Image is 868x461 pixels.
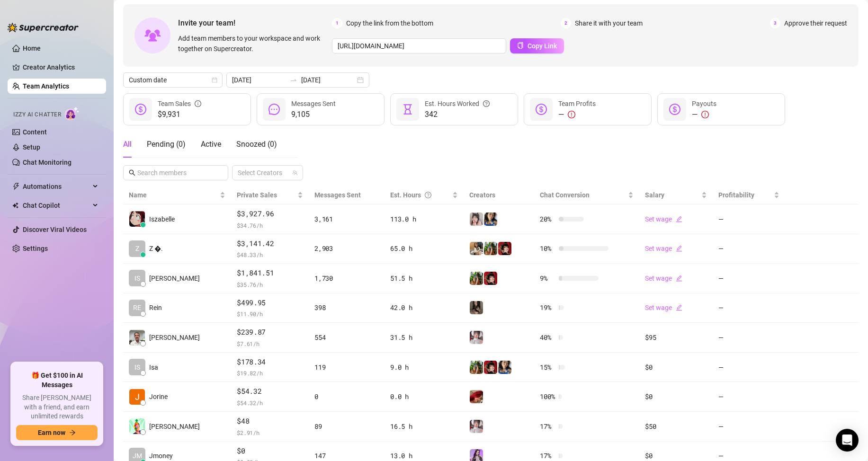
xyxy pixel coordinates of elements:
[149,421,200,432] span: [PERSON_NAME]
[237,208,303,220] span: $3,927.96
[237,398,303,408] span: $ 54.32 /h
[237,327,303,338] span: $239.87
[676,275,682,282] span: edit
[425,98,490,109] div: Est. Hours Worked
[23,179,90,194] span: Automations
[676,304,682,311] span: edit
[701,111,709,118] span: exclamation-circle
[8,23,79,32] img: logo-BBDzfeDw.svg
[291,100,336,107] span: Messages Sent
[314,421,379,432] div: 89
[236,140,277,149] span: Snoozed ( 0 )
[237,445,303,457] span: $0
[69,429,76,436] span: arrow-right
[237,368,303,378] span: $ 19.82 /h
[390,190,450,200] div: Est. Hours
[425,190,431,200] span: question-circle
[290,76,297,84] span: swap-right
[178,33,328,54] span: Add team members to your workspace and work together on Supercreator.
[470,420,483,433] img: Rosie
[645,421,707,432] div: $50
[470,390,483,403] img: Mich
[237,221,303,230] span: $ 34.76 /h
[237,238,303,249] span: $3,141.42
[784,18,847,28] span: Approve their request
[23,44,41,52] a: Home
[692,100,716,107] span: Payouts
[540,191,590,199] span: Chat Conversion
[237,191,277,199] span: Private Sales
[149,451,173,461] span: Jmoney
[540,214,555,224] span: 20 %
[23,143,40,151] a: Setup
[237,280,303,289] span: $ 35.76 /h
[237,339,303,348] span: $ 7.61 /h
[484,213,497,226] img: violet
[540,332,555,343] span: 40 %
[692,109,716,120] div: —
[129,330,145,346] img: Kyle Wessels
[65,106,80,120] img: AI Chatter
[390,302,458,313] div: 42.0 h
[212,77,217,83] span: calendar
[158,98,201,109] div: Team Sales
[149,362,158,372] span: Isa
[129,169,135,176] span: search
[470,272,483,285] img: Sabrina
[129,73,217,87] span: Custom date
[23,60,98,75] a: Creator Analytics
[484,361,497,374] img: Miss
[540,391,555,402] span: 100 %
[713,412,785,442] td: —
[129,418,145,434] img: Chen
[390,451,458,461] div: 13.0 h
[645,332,707,343] div: $95
[23,128,47,136] a: Content
[237,428,303,437] span: $ 2.91 /h
[23,198,90,213] span: Chat Copilot
[713,293,785,323] td: —
[498,361,511,374] img: violet
[540,273,555,284] span: 9 %
[314,273,379,284] div: 1,730
[149,332,200,343] span: [PERSON_NAME]
[137,168,215,178] input: Search members
[268,104,280,115] span: message
[558,100,596,107] span: Team Profits
[237,267,303,279] span: $1,841.51
[237,250,303,259] span: $ 48.33 /h
[149,302,162,313] span: Rein
[149,273,200,284] span: [PERSON_NAME]
[16,393,98,421] span: Share [PERSON_NAME] with a friend, and earn unlimited rewards
[470,301,483,314] img: yeule
[425,109,490,120] span: 342
[314,362,379,372] div: 119
[540,451,555,461] span: 17 %
[558,109,596,120] div: —
[129,190,218,200] span: Name
[147,139,186,150] div: Pending ( 0 )
[16,425,98,440] button: Earn nowarrow-right
[237,309,303,319] span: $ 11.90 /h
[390,332,458,343] div: 31.5 h
[645,275,682,282] a: Set wageedit
[38,429,65,436] span: Earn now
[390,391,458,402] div: 0.0 h
[133,451,142,461] span: JM
[540,362,555,372] span: 15 %
[470,213,483,226] img: Ani
[390,273,458,284] div: 51.5 h
[470,331,483,344] img: Rosie
[540,302,555,313] span: 19 %
[201,140,221,149] span: Active
[510,38,564,53] button: Copy Link
[314,391,379,402] div: 0
[536,104,547,115] span: dollar-circle
[676,216,682,222] span: edit
[149,243,163,254] span: Z �.
[346,18,433,28] span: Copy the link from the bottom
[770,18,780,28] span: 3
[149,391,168,402] span: Jorine
[123,139,132,150] div: All
[669,104,680,115] span: dollar-circle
